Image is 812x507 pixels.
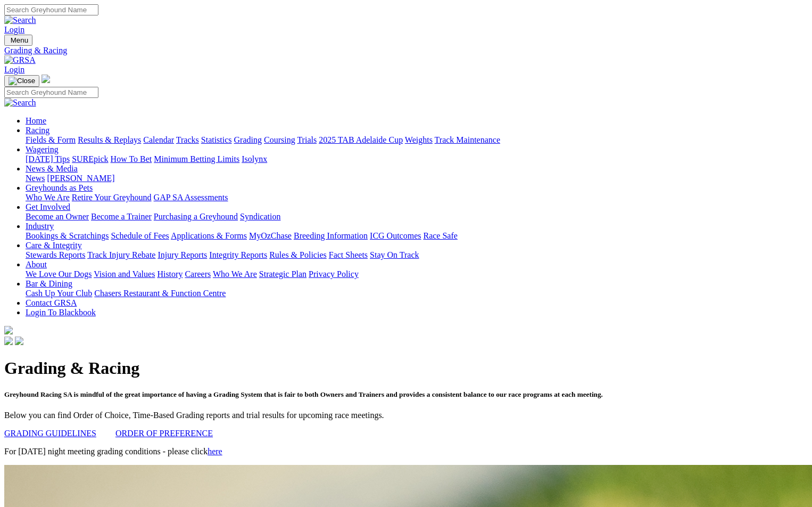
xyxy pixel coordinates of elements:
a: Bar & Dining [26,279,72,288]
a: Become a Trainer [91,212,152,221]
img: logo-grsa-white.png [42,75,50,83]
div: Bar & Dining [26,289,808,298]
a: [PERSON_NAME] [47,174,114,183]
a: Wagering [26,145,59,154]
a: Tracks [176,135,199,144]
a: Strategic Plan [259,269,306,279]
a: Stay On Track [370,250,419,259]
a: Results & Replays [78,135,141,144]
a: Injury Reports [158,250,207,259]
a: Race Safe [423,231,457,240]
a: Calendar [143,135,174,144]
a: Care & Integrity [26,241,82,250]
a: Isolynx [242,154,267,163]
a: Home [26,116,46,125]
a: Grading & Racing [4,46,808,55]
a: Cash Up Your Club [26,289,92,298]
a: MyOzChase [249,231,292,240]
a: Greyhounds as Pets [26,183,93,192]
img: Search [4,98,36,108]
p: Below you can find Order of Choice, Time-Based Grading reports and trial results for upcoming rac... [4,411,808,420]
a: Fields & Form [26,135,76,144]
div: Racing [26,135,808,145]
a: Who We Are [26,193,70,202]
a: News [26,174,45,183]
div: Wagering [26,154,808,164]
button: Toggle navigation [4,35,32,46]
a: Coursing [264,135,295,144]
h1: Grading & Racing [4,358,808,378]
a: GRADING GUIDELINES [4,429,96,438]
a: Statistics [201,135,232,144]
a: ORDER OF PREFERENCE [115,429,213,438]
a: 2025 TAB Adelaide Cup [319,135,403,144]
a: About [26,260,47,269]
a: Contact GRSA [26,298,77,307]
a: History [157,269,183,279]
input: Search [4,4,98,15]
a: Chasers Restaurant & Function Centre [94,289,226,298]
a: Racing [26,126,49,135]
a: Stewards Reports [26,250,85,259]
a: Integrity Reports [209,250,267,259]
img: GRSA [4,55,36,65]
a: How To Bet [111,154,152,163]
a: Weights [405,135,433,144]
a: Get Involved [26,202,70,211]
a: ICG Outcomes [370,231,421,240]
a: Fact Sheets [329,250,368,259]
a: Who We Are [213,269,257,279]
a: SUREpick [72,154,108,163]
img: Close [9,77,35,85]
div: Industry [26,231,808,241]
a: We Love Our Dogs [26,269,92,279]
div: About [26,269,808,279]
a: [DATE] Tips [26,154,70,163]
a: Track Injury Rebate [87,250,155,259]
a: Retire Your Greyhound [72,193,152,202]
h5: Greyhound Racing SA is mindful of the great importance of having a Grading System that is fair to... [4,390,808,399]
img: Search [4,15,36,25]
a: Become an Owner [26,212,89,221]
a: Schedule of Fees [111,231,169,240]
button: Toggle navigation [4,75,39,87]
a: Login [4,25,24,34]
a: Purchasing a Greyhound [154,212,238,221]
a: Login [4,65,24,74]
a: Syndication [240,212,280,221]
div: Greyhounds as Pets [26,193,808,202]
a: Login To Blackbook [26,308,96,317]
a: Trials [297,135,317,144]
img: logo-grsa-white.png [4,326,13,334]
div: Care & Integrity [26,250,808,260]
input: Search [4,87,98,98]
a: Breeding Information [294,231,368,240]
a: Minimum Betting Limits [154,154,239,163]
a: here [208,447,222,456]
span: For [DATE] night meeting grading conditions - please click [4,447,222,456]
div: News & Media [26,174,808,183]
a: GAP SA Assessments [154,193,228,202]
a: Grading [234,135,262,144]
a: Careers [185,269,211,279]
a: Rules & Policies [269,250,327,259]
a: Applications & Forms [171,231,247,240]
a: News & Media [26,164,78,173]
a: Industry [26,222,54,231]
span: Menu [11,36,28,44]
a: Bookings & Scratchings [26,231,109,240]
a: Track Maintenance [435,135,500,144]
div: Get Involved [26,212,808,222]
a: Vision and Values [94,269,155,279]
img: facebook.svg [4,337,13,345]
img: twitter.svg [15,337,23,345]
a: Privacy Policy [309,269,359,279]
